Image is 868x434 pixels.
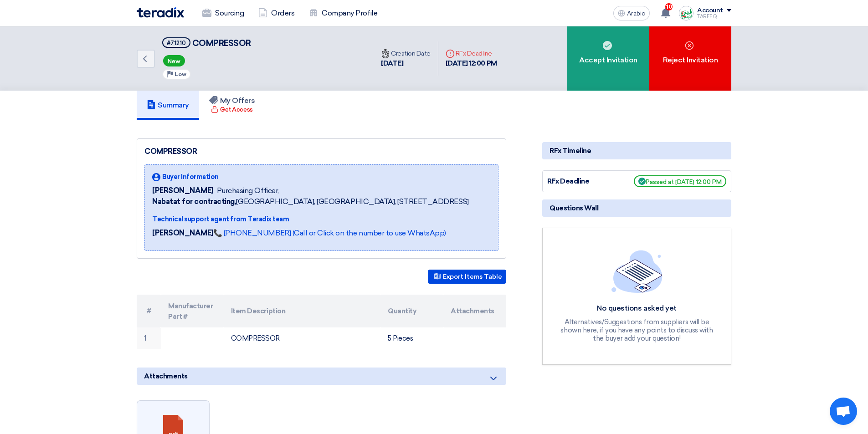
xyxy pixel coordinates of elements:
[663,56,718,64] font: Reject Invitation
[560,318,713,342] font: Alternatives/Suggestions from suppliers will be shown here, if you have any points to discuss wit...
[168,301,213,321] font: Manufacturer Part #
[195,3,251,23] a: Sourcing
[220,106,252,113] font: Get Access
[579,56,637,64] font: Accept Invitation
[152,186,213,195] font: [PERSON_NAME]
[217,186,279,195] font: Purchasing Officer,
[168,58,180,65] font: New
[646,179,722,185] font: Passed at [DATE] 12:00 PM
[158,101,189,109] font: Summary
[162,173,219,181] font: Buyer Information
[175,71,186,77] font: Low
[381,59,403,67] font: [DATE]
[152,215,289,223] font: Technical support agent from Teradix team
[167,40,186,46] font: #71210
[192,38,251,48] font: COMPRESSOR
[388,334,413,342] font: 5 Pieces
[446,59,497,67] font: [DATE] 12:00 PM
[271,9,294,17] font: Orders
[391,50,431,57] font: Creation Date
[443,273,502,281] font: Export Items Table
[137,91,199,120] a: Summary
[550,147,591,155] font: RFx Timeline
[550,204,598,212] font: Questions Wall
[213,229,446,237] a: 📞 [PHONE_NUMBER] (Call or Click on the number to use WhatsApp)
[830,398,857,425] a: Open chat
[697,6,723,14] font: Account
[220,96,255,105] font: My Offers
[697,14,717,20] font: TAREEQ
[251,3,302,23] a: Orders
[322,9,377,17] font: Company Profile
[147,307,151,315] font: #
[597,304,676,312] font: No questions asked yet
[144,147,197,156] font: COMPRESSOR
[428,270,506,284] button: Export Items Table
[388,307,416,315] font: Quantity
[613,6,650,20] button: Arabic
[144,334,146,342] font: 1
[152,197,236,206] font: Nabatat for contracting,
[666,4,672,10] font: 10
[162,37,251,49] h5: COMPRESSOR
[611,250,663,293] img: empty_state_list.svg
[456,50,492,57] font: RFx Deadline
[137,7,184,18] img: Teradix logo
[144,372,188,380] font: Attachments
[451,307,494,315] font: Attachments
[215,9,244,17] font: Sourcing
[231,334,280,342] font: COMPRESSOR
[152,229,213,237] font: [PERSON_NAME]
[199,91,265,120] a: My Offers Get Access
[231,307,285,315] font: Item Description
[236,197,468,206] font: [GEOGRAPHIC_DATA], [GEOGRAPHIC_DATA], [STREET_ADDRESS]
[547,177,589,185] font: RFx Deadline
[679,6,693,20] img: Screenshot___1727703618088.png
[627,10,645,17] font: Arabic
